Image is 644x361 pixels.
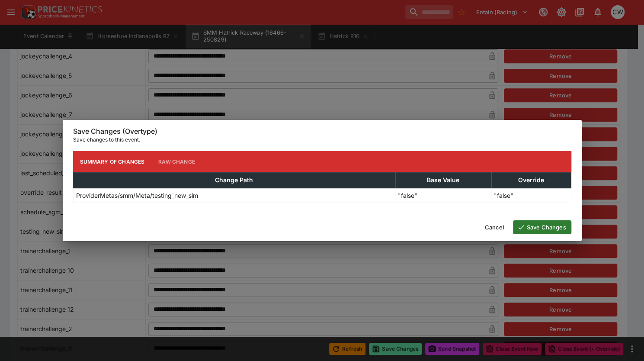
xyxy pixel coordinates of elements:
[491,172,571,188] th: Override
[73,151,152,172] button: Summary of Changes
[395,188,491,203] td: "false"
[73,172,395,188] th: Change Path
[480,220,509,234] button: Cancel
[491,188,571,203] td: "false"
[73,135,571,144] p: Save changes to this event.
[395,172,491,188] th: Base Value
[76,191,198,200] p: ProviderMetas/smm/Meta/testing_new_sim
[151,151,202,172] button: Raw Change
[513,220,571,234] button: Save Changes
[73,127,571,136] h6: Save Changes (Overtype)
